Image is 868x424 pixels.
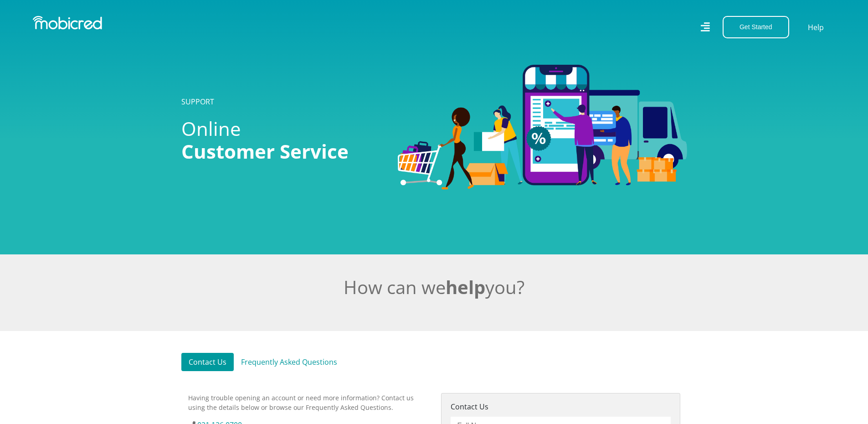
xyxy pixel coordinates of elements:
[181,117,384,163] h1: Online
[451,403,671,411] h5: Contact Us
[234,353,344,371] a: Frequently Asked Questions
[807,21,824,33] a: Help
[723,16,789,38] button: Get Started
[33,16,102,30] img: Mobicred
[188,393,427,412] p: Having trouble opening an account or need more information? Contact us using the details below or...
[398,65,687,190] img: Categories
[181,138,349,164] span: Customer Service
[181,353,234,371] a: Contact Us
[181,97,214,107] a: SUPPORT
